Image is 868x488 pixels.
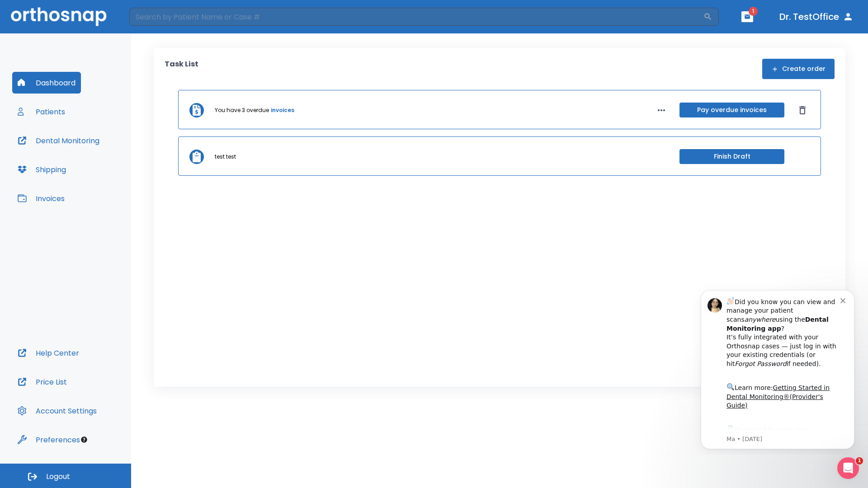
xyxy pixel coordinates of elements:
[856,457,863,465] span: 1
[12,101,71,122] button: Patients
[39,153,153,161] p: Message from Ma, sent 5w ago
[165,59,198,79] p: Task List
[80,436,88,444] div: Tooltip anchor
[215,153,236,161] p: test test
[11,7,107,26] img: Orthosnap
[776,9,857,25] button: Dr. TestOffice
[679,103,784,117] button: Pay overdue invoices
[12,400,102,422] button: Account Settings
[749,7,758,16] span: 1
[12,188,70,209] button: Invoices
[39,144,120,160] a: App Store
[837,457,859,479] iframe: Intercom live chat
[12,371,72,393] button: Price List
[687,282,868,455] iframe: Intercom notifications message
[129,8,703,26] input: Search by Patient Name or Case #
[12,72,81,94] button: Dashboard
[271,106,294,114] a: invoices
[12,429,85,450] button: Preferences
[12,342,85,364] button: Help Center
[795,103,810,117] button: Dismiss
[12,159,71,180] button: Shipping
[12,130,105,151] button: Dental Monitoring
[215,106,269,114] p: You have 3 overdue
[46,472,70,482] span: Logout
[39,142,153,188] div: Download the app: | ​ Let us know if you need help getting started!
[762,59,835,79] button: Create order
[679,149,784,164] button: Finish Draft
[153,14,160,21] button: Dismiss notification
